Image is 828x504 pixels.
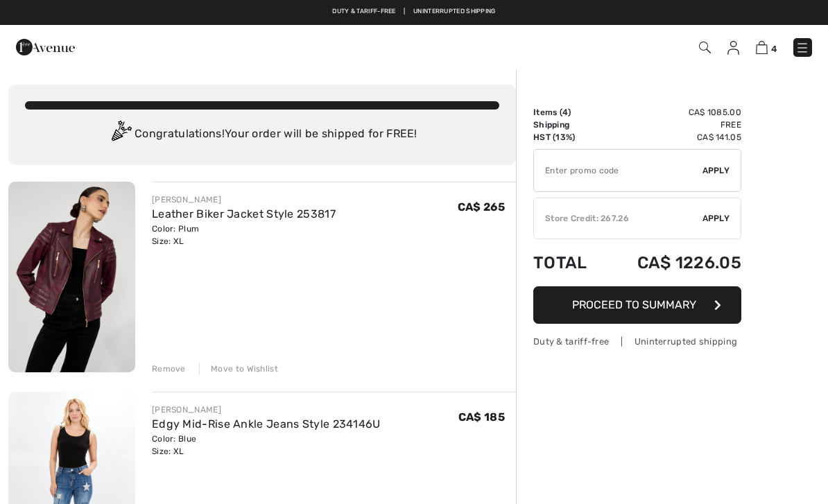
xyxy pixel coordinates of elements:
td: CA$ 141.05 [604,131,741,144]
div: [PERSON_NAME] [152,403,381,416]
a: Leather Biker Jacket Style 253817 [152,207,336,220]
div: Move to Wishlist [199,363,278,375]
a: Edgy Mid-Rise Ankle Jeans Style 234146U [152,417,381,431]
a: 4 [756,39,777,55]
a: 1ère Avenue [16,40,75,53]
td: HST (13%) [533,131,604,144]
img: Congratulation2.svg [107,121,135,148]
div: Duty & tariff-free | Uninterrupted shipping [533,335,741,348]
span: Apply [702,164,730,177]
input: Promo code [534,150,702,191]
img: My Info [727,41,739,55]
td: CA$ 1226.05 [604,239,741,286]
div: Store Credit: 267.26 [534,212,702,225]
td: Shipping [533,119,604,131]
span: CA$ 265 [458,200,505,214]
td: Free [604,119,741,131]
span: Proceed to Summary [572,298,696,311]
img: 1ère Avenue [16,33,75,61]
img: Search [699,42,711,53]
td: Total [533,239,604,286]
span: Apply [702,212,730,225]
img: Shopping Bag [756,41,768,54]
div: [PERSON_NAME] [152,193,336,206]
td: CA$ 1085.00 [604,106,741,119]
div: Remove [152,363,186,375]
span: 4 [771,44,777,54]
img: Leather Biker Jacket Style 253817 [8,182,135,372]
img: Menu [795,41,809,55]
div: Color: Plum Size: XL [152,223,336,247]
td: Items ( ) [533,106,604,119]
span: 4 [562,107,568,117]
div: Congratulations! Your order will be shipped for FREE! [25,121,499,148]
div: Color: Blue Size: XL [152,433,381,458]
button: Proceed to Summary [533,286,741,324]
span: CA$ 185 [458,410,505,424]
